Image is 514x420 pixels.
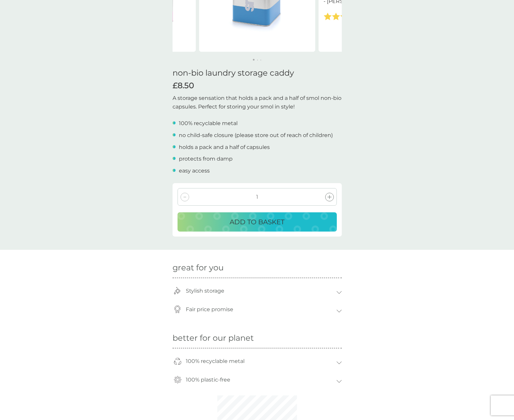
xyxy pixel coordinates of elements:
p: protects from damp [179,155,233,163]
img: chemicals-icon.svg [174,376,182,384]
p: holds a pack and a half of capsules [179,143,270,152]
h2: better for our planet [173,333,342,343]
img: trophey-icon.svg [174,287,181,295]
span: £8.50 [173,81,194,91]
img: coin-icon.svg [174,306,181,313]
p: Stylish storage [183,283,228,299]
p: ADD TO BASKET [230,217,284,227]
h2: great for you [173,263,342,273]
img: recycle-icon.svg [174,357,182,365]
p: 100% recyclable metal [183,354,248,369]
p: 100% plastic-free [183,372,234,387]
p: 1 [256,193,258,201]
p: 100% recyclable metal [179,119,238,128]
p: Fair price promise [183,302,237,317]
h1: non-bio laundry storage caddy [173,68,342,78]
p: no child-safe closure (please store out of reach of children) [179,131,333,140]
p: A storage sensation that holds a pack and a half of smol non-bio capsules. Perfect for storing yo... [173,94,342,111]
button: ADD TO BASKET [178,212,337,232]
p: easy access [179,167,210,175]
